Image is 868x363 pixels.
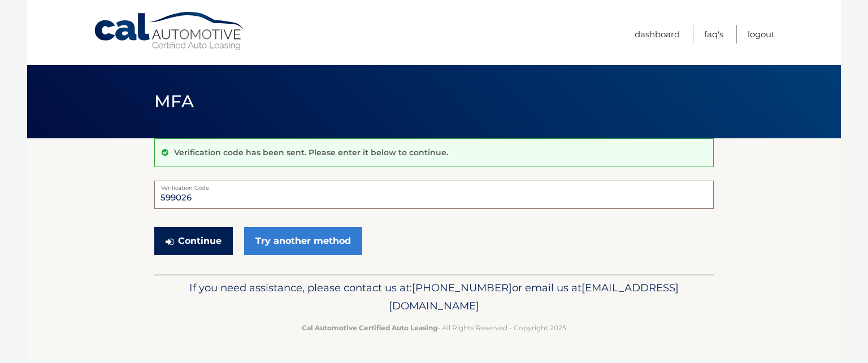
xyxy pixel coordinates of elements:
[302,323,437,332] strong: Cal Automotive Certified Auto Leasing
[748,25,775,43] a: Logout
[704,25,723,43] a: FAQ's
[244,227,362,255] a: Try another method
[162,279,706,315] p: If you need assistance, please contact us at: or email us at
[635,25,680,43] a: Dashboard
[154,181,714,190] label: Verification Code
[162,322,706,334] p: - All Rights Reserved - Copyright 2025
[174,147,448,158] p: Verification code has been sent. Please enter it below to continue.
[154,227,233,255] button: Continue
[154,181,714,209] input: Verification Code
[93,11,246,51] a: Cal Automotive
[389,281,679,312] span: [EMAIL_ADDRESS][DOMAIN_NAME]
[412,281,512,294] span: [PHONE_NUMBER]
[154,91,194,112] span: MFA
